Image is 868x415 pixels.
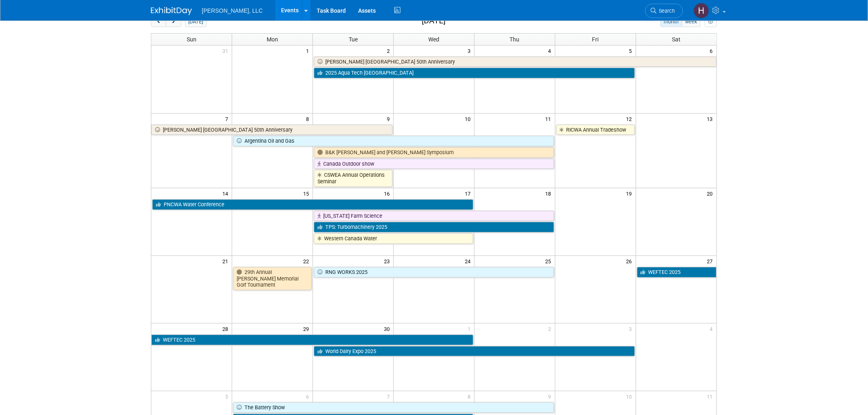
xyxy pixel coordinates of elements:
a: [US_STATE] Farm Science [314,211,554,221]
span: 22 [302,256,313,266]
span: Mon [267,36,278,43]
span: 9 [548,391,555,401]
span: 9 [386,114,393,124]
span: Tue [349,36,358,43]
span: 12 [626,114,636,124]
span: 17 [464,188,474,198]
span: 31 [222,46,232,56]
span: [PERSON_NAME], LLC [202,7,263,14]
span: 14 [222,188,232,198]
span: Wed [428,36,439,43]
span: Sun [187,36,196,43]
span: 5 [628,46,636,56]
h2: [DATE] [422,16,445,25]
span: 18 [545,188,555,198]
span: 6 [709,46,717,56]
button: myCustomButton [705,16,717,27]
button: month [660,16,682,27]
span: Fri [592,36,599,43]
span: 2 [386,46,393,56]
span: 3 [628,324,636,334]
span: 28 [222,324,232,334]
a: RICWA Annual Tradeshow [556,125,635,135]
span: 5 [224,391,232,401]
span: 10 [626,391,636,401]
span: 21 [222,256,232,266]
span: 10 [464,114,474,124]
a: PNCWA Water Conference [152,199,473,210]
a: World Dairy Expo 2025 [314,346,635,357]
a: 2025 Aqua Tech [GEOGRAPHIC_DATA] [314,68,635,78]
span: 26 [626,256,636,266]
img: Hannah Mulholland [694,3,709,18]
button: next [166,16,181,27]
span: 7 [386,391,393,401]
span: 1 [467,324,474,334]
a: B&K [PERSON_NAME] and [PERSON_NAME] Symposium [314,147,554,158]
span: 29 [302,324,313,334]
span: 23 [383,256,393,266]
span: 7 [224,114,232,124]
button: prev [151,16,166,27]
a: TPS: Turbomachinery 2025 [314,222,554,233]
a: The Battery Show [233,402,554,413]
a: [PERSON_NAME] [GEOGRAPHIC_DATA] 50th Anniversary [151,125,393,135]
a: 29th Annual [PERSON_NAME] Memorial Golf Tournament [233,267,312,290]
i: Personalize Calendar [708,19,713,25]
a: Canada Outdoor show [314,159,554,169]
span: 11 [545,114,555,124]
a: WEFTEC 2025 [151,335,473,345]
span: 4 [709,324,717,334]
span: 11 [706,391,717,401]
a: [PERSON_NAME] [GEOGRAPHIC_DATA] 50th Anniversary [314,57,717,67]
span: 27 [706,256,717,266]
span: 16 [383,188,393,198]
span: 8 [467,391,474,401]
span: 2 [548,324,555,334]
span: 4 [548,46,555,56]
a: Western Canada Water [314,233,473,244]
a: WEFTEC 2025 [637,267,717,278]
span: 24 [464,256,474,266]
img: ExhibitDay [151,7,192,15]
span: 1 [305,46,313,56]
span: 25 [545,256,555,266]
span: 13 [706,114,717,124]
a: CSWEA Annual Operations Seminar [314,170,393,187]
span: 30 [383,324,393,334]
span: Search [656,8,675,14]
span: 8 [305,114,313,124]
span: 19 [626,188,636,198]
span: Thu [510,36,520,43]
span: 20 [706,188,717,198]
a: RNG WORKS 2025 [314,267,554,278]
a: Search [645,4,683,18]
button: week [682,16,701,27]
span: 15 [302,188,313,198]
span: Sat [672,36,681,43]
button: [DATE] [185,16,207,27]
span: 3 [467,46,474,56]
a: Argentina Oil and Gas [233,136,554,146]
span: 6 [305,391,313,401]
